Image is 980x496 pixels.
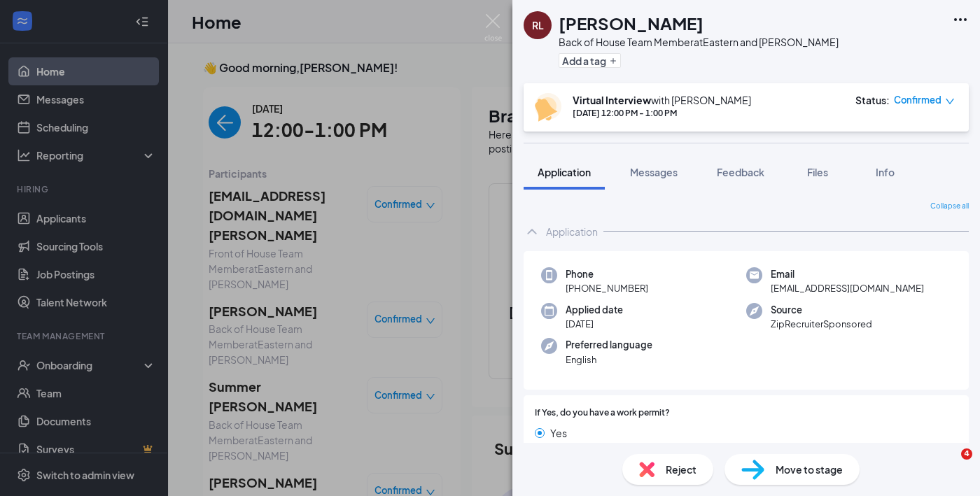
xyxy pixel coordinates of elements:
span: Application [538,166,591,178]
span: Confirmed [894,93,941,107]
div: RL [532,18,544,32]
span: down [945,97,955,106]
span: Applied date [566,303,623,317]
span: Messages [630,166,678,178]
span: Move to stage [776,462,843,477]
span: [PHONE_NUMBER] [566,281,648,295]
b: Virtual Interview [573,94,651,106]
span: Reject [666,462,696,477]
span: Phone [566,267,648,281]
span: [EMAIL_ADDRESS][DOMAIN_NAME] [771,281,924,295]
span: [DATE] [566,317,623,331]
span: Preferred language [566,338,652,352]
button: PlusAdd a tag [559,53,621,68]
span: Yes [550,425,567,441]
svg: ChevronUp [524,223,540,240]
div: [DATE] 12:00 PM - 1:00 PM [573,107,751,119]
span: Files [807,166,828,178]
div: Status : [855,93,890,107]
svg: Ellipses [952,11,969,28]
span: English [566,353,652,367]
span: Feedback [717,166,764,178]
span: If Yes, do you have a work permit? [535,406,670,420]
span: 4 [961,448,972,460]
iframe: Intercom live chat [932,448,966,482]
span: ZipRecruiterSponsored [771,317,872,331]
span: Collapse all [930,201,969,212]
span: Email [771,267,924,281]
div: Application [546,225,598,239]
span: Info [876,166,895,178]
div: Back of House Team Member at Eastern and [PERSON_NAME] [559,35,839,49]
svg: Plus [609,57,617,65]
span: Source [771,303,872,317]
div: with [PERSON_NAME] [573,93,751,107]
h1: [PERSON_NAME] [559,11,703,35]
